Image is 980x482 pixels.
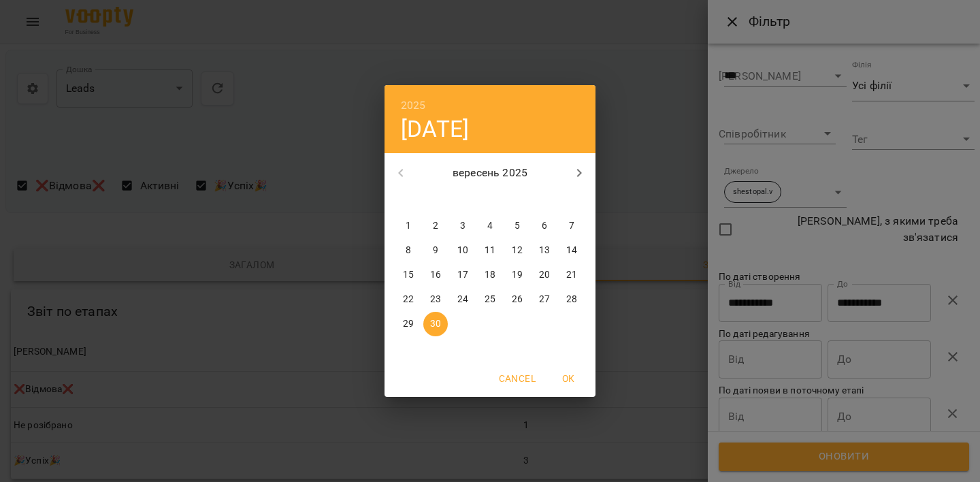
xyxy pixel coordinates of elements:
[499,370,536,387] span: Cancel
[396,263,421,287] button: 15
[512,244,523,257] p: 12
[569,219,574,233] p: 7
[566,268,577,282] p: 21
[532,193,557,207] span: сб
[396,238,421,263] button: 8
[485,293,495,306] p: 25
[457,293,468,306] p: 24
[451,193,475,207] span: ср
[487,219,493,233] p: 4
[559,287,584,312] button: 28
[542,219,547,233] p: 6
[559,193,584,207] span: нд
[401,96,426,115] button: 2025
[396,287,421,312] button: 22
[423,312,448,336] button: 30
[512,293,523,306] p: 26
[433,244,438,257] p: 9
[396,312,421,336] button: 29
[505,193,529,207] span: пт
[423,287,448,312] button: 23
[457,268,468,282] p: 17
[423,214,448,238] button: 2
[430,268,441,282] p: 16
[478,214,502,238] button: 4
[403,317,414,331] p: 29
[532,214,557,238] button: 6
[478,263,502,287] button: 18
[532,287,557,312] button: 27
[430,317,441,331] p: 30
[451,263,475,287] button: 17
[505,238,529,263] button: 12
[559,238,584,263] button: 14
[403,268,414,282] p: 15
[451,214,475,238] button: 3
[423,193,448,207] span: вт
[451,287,475,312] button: 24
[514,219,520,233] p: 5
[493,366,541,391] button: Cancel
[532,238,557,263] button: 13
[433,219,438,233] p: 2
[532,263,557,287] button: 20
[505,214,529,238] button: 5
[451,238,475,263] button: 10
[505,263,529,287] button: 19
[460,219,465,233] p: 3
[546,366,590,391] button: OK
[478,238,502,263] button: 11
[485,268,495,282] p: 18
[396,193,421,207] span: пн
[539,293,550,306] p: 27
[423,263,448,287] button: 16
[478,287,502,312] button: 25
[539,244,550,257] p: 13
[430,293,441,306] p: 23
[406,219,411,233] p: 1
[401,115,469,143] button: [DATE]
[423,238,448,263] button: 9
[559,263,584,287] button: 21
[396,214,421,238] button: 1
[478,193,502,207] span: чт
[417,165,563,181] p: вересень 2025
[512,268,523,282] p: 19
[559,214,584,238] button: 7
[566,244,577,257] p: 14
[552,370,585,387] span: OK
[566,293,577,306] p: 28
[457,244,468,257] p: 10
[403,293,414,306] p: 22
[539,268,550,282] p: 20
[505,287,529,312] button: 26
[406,244,411,257] p: 8
[485,244,495,257] p: 11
